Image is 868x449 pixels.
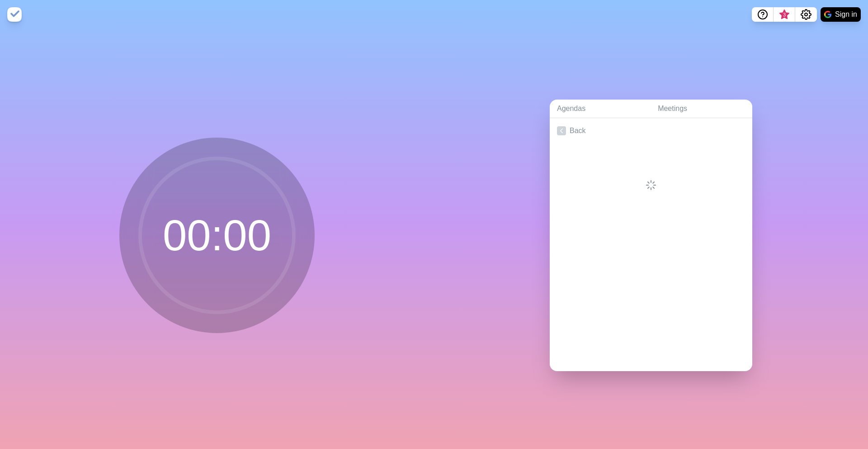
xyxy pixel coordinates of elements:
[752,7,774,22] button: Help
[550,100,651,118] a: Agendas
[774,7,795,22] button: What’s new
[824,11,831,18] img: google logo
[781,11,788,19] span: 3
[795,7,817,22] button: Settings
[7,7,22,22] img: timeblocks logo
[651,100,752,118] a: Meetings
[821,7,861,22] button: Sign in
[550,118,752,143] a: Back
